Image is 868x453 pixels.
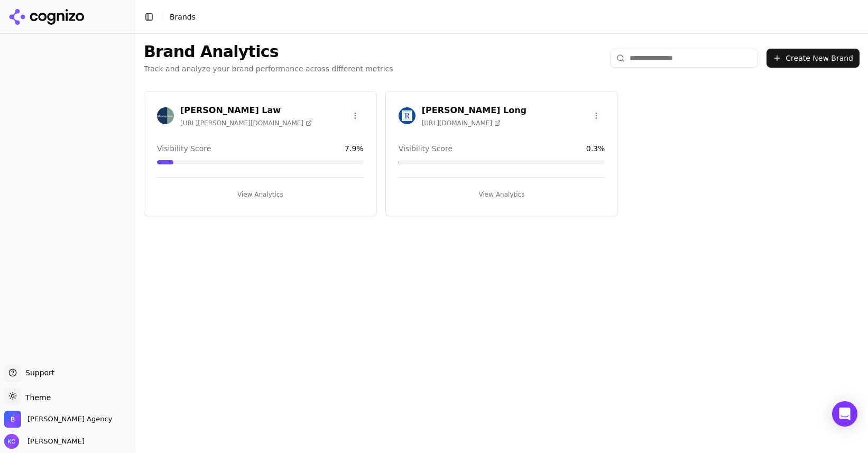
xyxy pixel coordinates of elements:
[4,411,21,428] img: Bob Agency
[4,434,19,449] img: Kristine Cunningham
[422,104,527,117] h3: [PERSON_NAME] Long
[27,414,112,424] span: Bob Agency
[4,434,85,449] button: Open user button
[832,401,857,427] div: Open Intercom Messenger
[422,119,501,127] span: [URL][DOMAIN_NAME]
[180,104,312,117] h3: [PERSON_NAME] Law
[144,42,393,61] h1: Brand Analytics
[21,393,51,402] span: Theme
[4,411,112,428] button: Open organization switcher
[157,143,211,154] span: Visibility Score
[345,143,364,154] span: 7.9 %
[399,107,415,124] img: Regan Zambri Long
[399,186,605,203] button: View Analytics
[21,367,54,378] span: Support
[170,13,196,21] span: Brands
[180,119,312,127] span: [URL][PERSON_NAME][DOMAIN_NAME]
[157,186,364,203] button: View Analytics
[767,49,860,68] button: Create New Brand
[399,143,453,154] span: Visibility Score
[170,12,196,22] nav: breadcrumb
[23,437,85,446] span: [PERSON_NAME]
[144,63,393,74] p: Track and analyze your brand performance across different metrics
[157,107,174,124] img: Munley Law
[586,143,605,154] span: 0.3 %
